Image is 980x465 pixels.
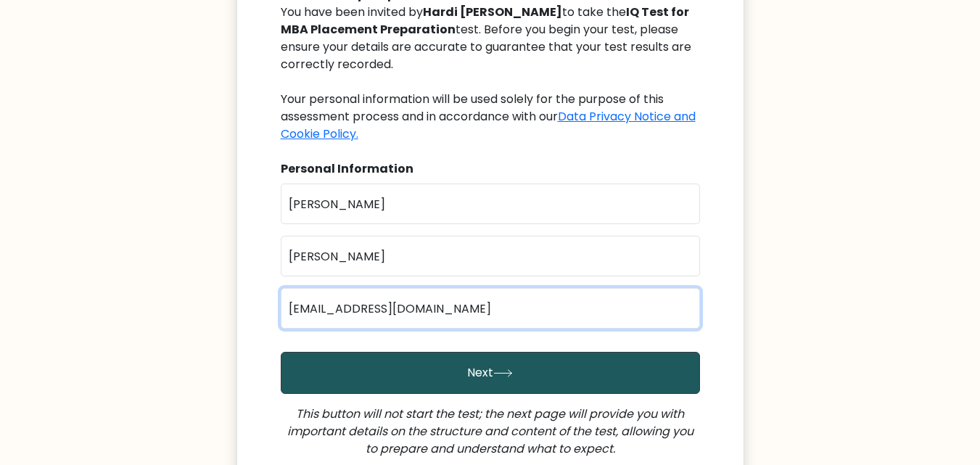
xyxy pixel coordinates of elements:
[281,236,700,276] input: Last name
[281,4,689,38] b: IQ Test for MBA Placement Preparation
[281,4,700,143] div: You have been invited by to take the test. Before you begin your test, please ensure your details...
[281,184,700,224] input: First name
[281,160,700,178] div: Personal Information
[287,406,693,457] i: This button will not start the test; the next page will provide you with important details on the...
[423,4,562,20] b: Hardi [PERSON_NAME]
[281,108,696,142] a: Data Privacy Notice and Cookie Policy.
[281,288,700,329] input: Email
[281,352,700,394] button: Next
